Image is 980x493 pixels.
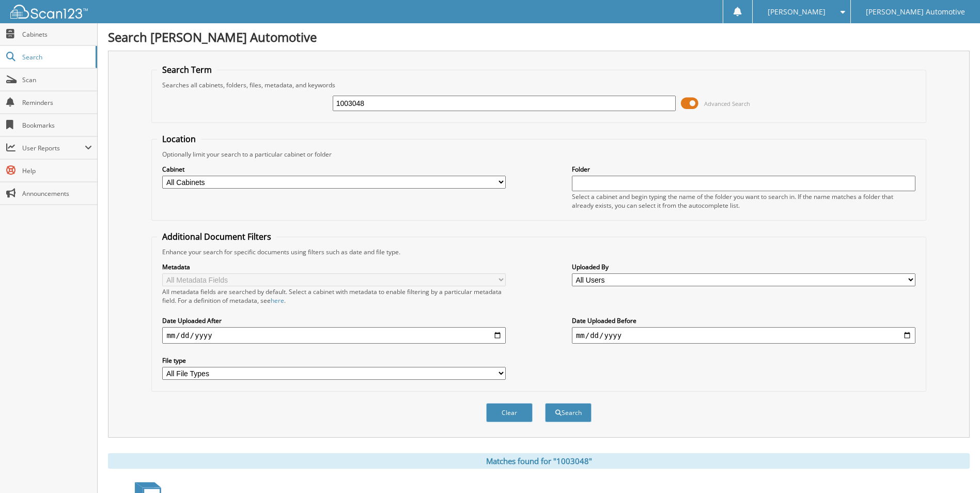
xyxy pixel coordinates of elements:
button: Search [545,403,592,422]
div: Searches all cabinets, folders, files, metadata, and keywords [157,81,920,89]
label: File type [162,356,506,365]
span: Help [22,166,92,175]
div: Optionally limit your search to a particular cabinet or folder [157,150,920,159]
div: Select a cabinet and begin typing the name of the folder you want to search in. If the name match... [572,192,915,210]
legend: Location [157,133,201,145]
div: All metadata fields are searched by default. Select a cabinet with metadata to enable filtering b... [162,287,506,305]
span: Announcements [22,189,92,198]
label: Date Uploaded Before [572,316,915,325]
input: start [162,327,506,344]
button: Clear [486,403,533,422]
h1: Search [PERSON_NAME] Automotive [108,28,970,45]
input: end [572,327,915,344]
span: User Reports [22,144,85,152]
span: Reminders [22,98,92,107]
span: [PERSON_NAME] Automotive [866,9,965,15]
span: Cabinets [22,30,92,39]
iframe: Chat Widget [928,443,980,493]
span: Advanced Search [704,100,750,107]
span: Bookmarks [22,121,92,130]
label: Metadata [162,263,506,271]
legend: Additional Document Filters [157,231,276,242]
label: Cabinet [162,165,506,174]
span: [PERSON_NAME] [768,9,826,15]
img: scan123-logo-white.svg [10,5,88,19]
legend: Search Term [157,64,217,75]
a: here [271,296,284,305]
span: Search [22,53,90,61]
label: Folder [572,165,915,174]
div: Enhance your search for specific documents using filters such as date and file type. [157,248,920,256]
div: Matches found for "1003048" [108,453,970,469]
label: Date Uploaded After [162,316,506,325]
span: Scan [22,75,92,84]
label: Uploaded By [572,263,915,271]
